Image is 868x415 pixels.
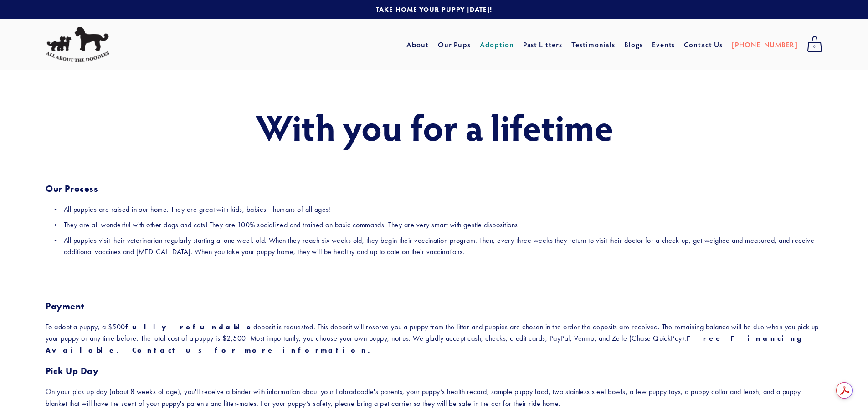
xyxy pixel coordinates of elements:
[46,365,99,376] strong: Pick Up Day
[46,27,109,62] img: All About The Doodles
[807,41,822,53] span: 0
[46,334,812,354] strong: Free Financing Available. Contact us for more information.
[732,36,798,53] a: [PHONE_NUMBER]
[802,33,827,56] a: 0 items in cart
[64,204,822,215] p: All puppies are raised in our home. They are great with kids, babies - humans of all ages!
[523,40,563,49] a: Past Litters
[64,235,822,258] p: All puppies visit their veterinarian regularly starting at one week old. When they reach six week...
[46,321,822,356] p: To adopt a puppy, a $500 deposit is requested. This deposit will reserve you a puppy from the lit...
[125,323,254,331] strong: fully refundable
[46,386,822,409] p: On your pick up day (about 8 weeks of age), you'll receive a binder with information about your L...
[46,183,98,194] strong: Our Process
[480,36,514,53] a: Adoption
[46,107,822,147] h1: With you for a lifetime
[64,219,822,231] p: They are all wonderful with other dogs and cats! They are 100% socialized and trained on basic co...
[624,36,643,53] a: Blogs
[438,36,471,53] a: Our Pups
[406,36,429,53] a: About
[571,36,616,53] a: Testimonials
[46,301,84,312] strong: Payment
[652,36,675,53] a: Events
[684,36,723,53] a: Contact Us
